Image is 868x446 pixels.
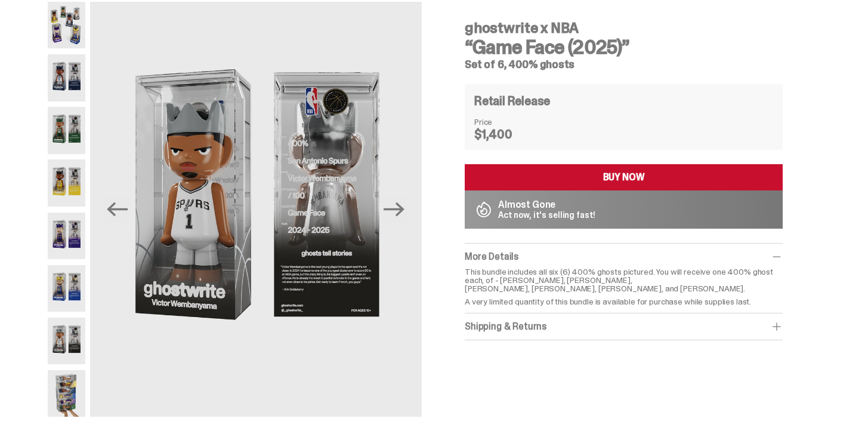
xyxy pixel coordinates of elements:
[498,211,595,219] p: Act now, it's selling fast!
[465,164,783,190] button: BUY NOW
[381,196,407,223] button: Next
[48,370,85,417] img: NBA-400-HG-Scale.png
[48,159,85,206] img: NBA-400-HG%20Bron.png
[474,95,550,107] h4: Retail Release
[48,107,85,153] img: NBA-400-HG-Giannis.png
[48,2,85,48] img: NBA-400-HG-Main.png
[465,297,783,306] p: A very limited quantity of this bundle is available for purchase while supplies last.
[498,200,595,210] p: Almost Gone
[104,196,131,223] button: Previous
[48,265,85,312] img: NBA-400-HG-Steph.png
[465,267,783,293] p: This bundle includes all six (6) 400% ghosts pictured. You will receive one 400% ghost each, of -...
[48,318,85,364] img: NBA-400-HG-Wemby.png
[465,250,518,263] span: More Details
[90,2,422,417] img: NBA-400-HG-Wemby.png
[474,118,534,126] dt: Price
[465,321,783,333] div: Shipping & Returns
[465,59,783,70] h5: Set of 6, 400% ghosts
[48,54,85,101] img: NBA-400-HG-Ant.png
[603,173,645,182] div: BUY NOW
[465,21,783,35] h4: ghostwrite x NBA
[48,213,85,259] img: NBA-400-HG-Luka.png
[474,128,534,140] dd: $1,400
[465,38,783,57] h3: “Game Face (2025)”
